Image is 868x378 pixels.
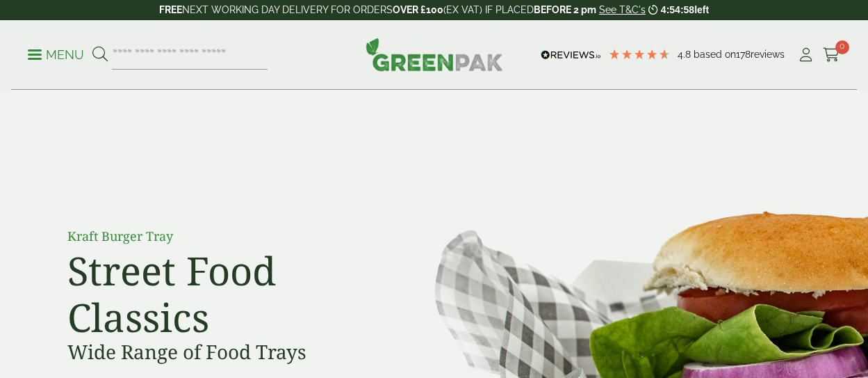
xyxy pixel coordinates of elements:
span: Based on [694,49,736,60]
span: left [694,4,709,15]
strong: BEFORE 2 pm [534,4,596,15]
i: Cart [823,48,840,62]
h3: Wide Range of Food Trays [67,340,380,364]
span: 4:54:58 [661,4,694,15]
p: Menu [28,47,84,63]
div: 4.78 Stars [608,48,671,61]
i: My Account [797,48,814,62]
img: GreenPak Supplies [366,38,503,71]
h2: Street Food Classics [67,247,380,340]
img: REVIEWS.io [541,50,601,60]
strong: OVER £100 [393,4,443,15]
a: Menu [28,47,84,61]
span: 178 [736,49,751,60]
p: Kraft Burger Tray [67,227,380,246]
a: See T&C's [599,4,646,15]
span: 4.8 [678,49,694,60]
strong: FREE [159,4,182,15]
a: 0 [823,45,840,65]
span: reviews [751,49,785,60]
span: 0 [835,40,849,54]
